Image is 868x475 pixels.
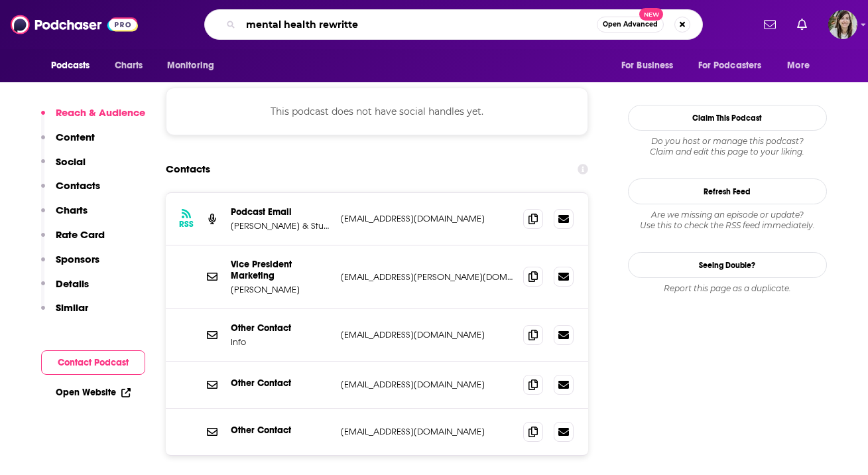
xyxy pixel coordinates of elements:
[628,210,827,231] div: Are we missing an episode or update? Use this to check the RSS feed immediately.
[115,56,143,75] span: Charts
[41,155,86,180] button: Social
[41,131,95,155] button: Content
[628,105,827,131] button: Claim This Podcast
[231,336,330,348] p: Info
[698,56,762,75] span: For Podcasters
[231,377,330,389] p: Other Contact
[56,387,131,398] a: Open Website
[41,106,145,131] button: Reach & Audience
[341,329,513,340] p: [EMAIL_ADDRESS][DOMAIN_NAME]
[41,179,100,204] button: Contacts
[597,17,664,33] button: Open AdvancedNew
[166,88,589,135] div: This podcast does not have social handles yet.
[56,155,86,168] p: Social
[41,350,145,375] button: Contact Podcast
[56,204,88,216] p: Charts
[628,178,827,204] button: Refresh Feed
[787,56,810,75] span: More
[56,106,145,119] p: Reach & Audience
[628,283,827,294] div: Report this page as a duplicate.
[828,10,857,39] img: User Profile
[241,14,597,35] input: Search podcasts, credits, & more...
[56,131,95,143] p: Content
[204,9,703,40] div: Search podcasts, credits, & more...
[231,425,330,436] p: Other Contact
[231,220,330,232] p: [PERSON_NAME] & Studio71
[612,53,690,78] button: open menu
[792,13,812,36] a: Show notifications dropdown
[167,56,214,75] span: Monitoring
[778,53,826,78] button: open menu
[690,53,781,78] button: open menu
[628,252,827,278] a: Seeing Double?
[41,228,105,253] button: Rate Card
[828,10,857,39] span: Logged in as devinandrade
[179,219,194,230] h3: RSS
[56,301,88,314] p: Similar
[166,157,210,182] h2: Contacts
[56,228,105,241] p: Rate Card
[639,8,663,21] span: New
[231,206,330,218] p: Podcast Email
[341,213,513,224] p: [EMAIL_ADDRESS][DOMAIN_NAME]
[41,253,99,277] button: Sponsors
[603,21,658,28] span: Open Advanced
[42,53,107,78] button: open menu
[621,56,674,75] span: For Business
[11,12,138,37] img: Podchaser - Follow, Share and Rate Podcasts
[341,271,513,283] p: [EMAIL_ADDRESS][PERSON_NAME][DOMAIN_NAME]
[231,259,330,281] p: Vice President Marketing
[56,277,89,290] p: Details
[231,284,330,295] p: [PERSON_NAME]
[628,136,827,157] div: Claim and edit this page to your liking.
[41,204,88,228] button: Charts
[41,277,89,302] button: Details
[41,301,88,326] button: Similar
[341,379,513,390] p: [EMAIL_ADDRESS][DOMAIN_NAME]
[51,56,90,75] span: Podcasts
[106,53,151,78] a: Charts
[56,179,100,192] p: Contacts
[828,10,857,39] button: Show profile menu
[341,426,513,437] p: [EMAIL_ADDRESS][DOMAIN_NAME]
[759,13,781,36] a: Show notifications dropdown
[56,253,99,265] p: Sponsors
[231,322,330,334] p: Other Contact
[158,53,231,78] button: open menu
[628,136,827,147] span: Do you host or manage this podcast?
